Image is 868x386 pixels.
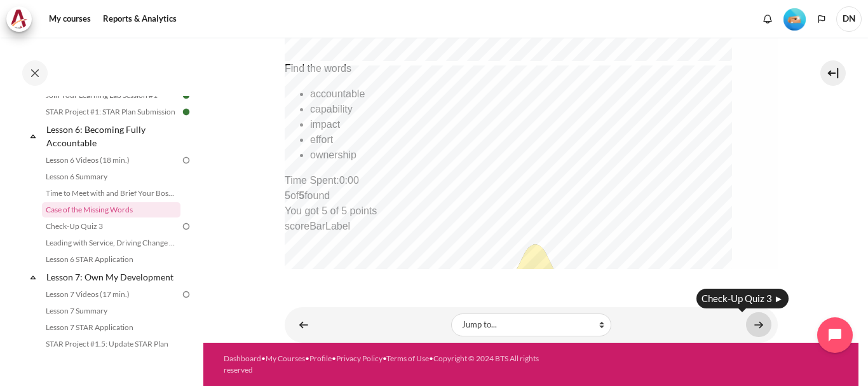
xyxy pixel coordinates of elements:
[42,287,180,302] a: Lesson 7 Videos (17 min.)
[836,6,862,32] span: DN
[98,6,181,32] a: Reports & Analytics
[42,186,180,201] a: Time to Meet with and Brief Your Boss #1
[42,202,180,217] a: Case of the Missing Words
[44,6,95,32] a: My courses
[836,6,862,32] a: User menu
[42,219,180,234] a: Check-Up Quiz 3
[224,354,261,363] a: Dashboard
[42,336,180,352] a: STAR Project #1.5: Update STAR Plan
[42,252,180,267] a: Lesson 6 STAR Application
[180,155,192,166] img: To do
[180,106,192,118] img: Done
[42,153,180,168] a: Lesson 6 Videos (18 min.)
[386,354,429,363] a: Terms of Use
[812,10,831,29] button: Languages
[224,353,557,376] div: • • • • •
[783,7,806,31] div: Level #2
[180,221,192,232] img: To do
[778,7,811,31] a: Level #2
[291,312,316,337] a: ◄ Time to Meet with and Brief Your Boss #1
[42,104,180,120] a: STAR Project #1: STAR Plan Submission
[42,320,180,335] a: Lesson 7 STAR Application
[309,354,332,363] a: Profile
[696,289,789,308] div: Check-Up Quiz 3 ►
[783,8,806,31] img: Level #2
[42,303,180,319] a: Lesson 7 Summary
[27,130,39,142] span: Collapse
[42,169,180,184] a: Lesson 6 Summary
[27,271,39,284] span: Collapse
[180,289,192,300] img: To do
[44,268,180,286] a: Lesson 7: Own My Development
[6,6,38,32] a: Architeck Architeck
[266,354,305,363] a: My Courses
[10,10,28,29] img: Architeck
[44,121,180,151] a: Lesson 6: Becoming Fully Accountable
[42,235,180,251] a: Leading with Service, Driving Change (Pucknalin's Story)
[336,354,383,363] a: Privacy Policy
[758,10,777,29] div: Show notification window with no new notifications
